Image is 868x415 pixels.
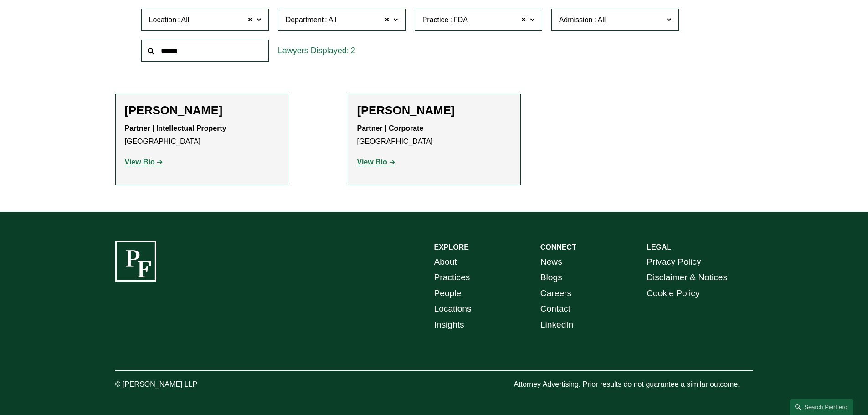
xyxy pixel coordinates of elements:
p: © [PERSON_NAME] LLP [115,378,248,391]
a: View Bio [125,158,163,166]
a: Privacy Policy [647,254,701,270]
strong: Partner | Intellectual Property [125,124,226,132]
p: [GEOGRAPHIC_DATA] [125,122,279,149]
a: Contact [540,301,570,317]
a: Insights [434,317,464,333]
a: About [434,254,457,270]
strong: View Bio [357,158,387,166]
span: All [329,14,337,26]
strong: LEGAL [647,243,671,251]
a: View Bio [357,158,395,166]
span: Admission [559,16,593,24]
a: Practices [434,270,470,286]
span: 2 [351,46,355,55]
strong: Partner | Corporate [357,124,424,132]
span: All [181,14,190,26]
strong: EXPLORE [434,243,469,251]
span: Department [286,16,324,24]
h2: [PERSON_NAME] [125,103,279,118]
span: FDA [453,14,468,26]
a: Locations [434,301,472,317]
a: News [540,254,562,270]
a: People [434,286,462,302]
h2: [PERSON_NAME] [357,103,511,118]
a: Careers [540,286,571,302]
p: [GEOGRAPHIC_DATA] [357,122,511,149]
a: Cookie Policy [647,286,699,302]
span: Location [149,16,177,24]
p: Attorney Advertising. Prior results do not guarantee a similar outcome. [514,378,753,391]
a: Blogs [540,270,562,286]
a: Search this site [790,399,853,415]
span: Practice [422,16,449,24]
a: Disclaimer & Notices [647,270,727,286]
a: LinkedIn [540,317,574,333]
strong: View Bio [125,158,155,166]
strong: CONNECT [540,243,576,251]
